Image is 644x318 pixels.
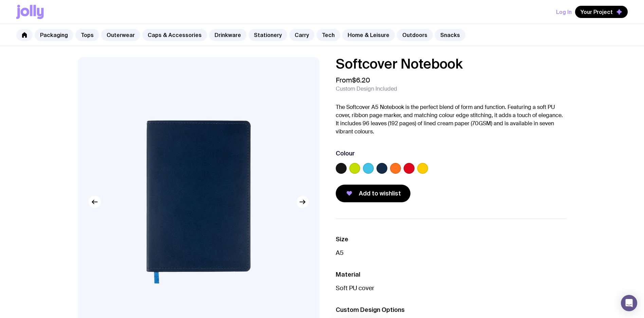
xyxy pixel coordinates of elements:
button: Add to wishlist [336,185,410,202]
p: The Softcover A5 Notebook is the perfect blend of form and function. Featuring a soft PU cover, r... [336,103,567,136]
a: Outerwear [101,29,140,41]
span: From [336,76,370,84]
span: Custom Design Included [336,86,397,92]
a: Tops [75,29,99,41]
button: Log In [556,6,572,18]
span: Your Project [581,8,613,15]
h3: Size [336,235,567,243]
a: Home & Leisure [342,29,395,41]
a: Packaging [35,29,73,41]
p: A5 [336,249,567,257]
h3: Colour [336,149,355,157]
a: Snacks [435,29,465,41]
a: Stationery [249,29,287,41]
a: Outdoors [397,29,433,41]
h1: Softcover Notebook [336,57,567,71]
a: Caps & Accessories [142,29,207,41]
span: $6.20 [352,76,370,85]
a: Tech [316,29,340,41]
a: Drinkware [209,29,246,41]
h3: Custom Design Options [336,306,567,314]
a: Carry [289,29,314,41]
span: Add to wishlist [359,189,401,198]
div: Open Intercom Messenger [621,295,637,311]
p: Soft PU cover [336,284,567,292]
h3: Material [336,270,567,279]
button: Your Project [575,6,628,18]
